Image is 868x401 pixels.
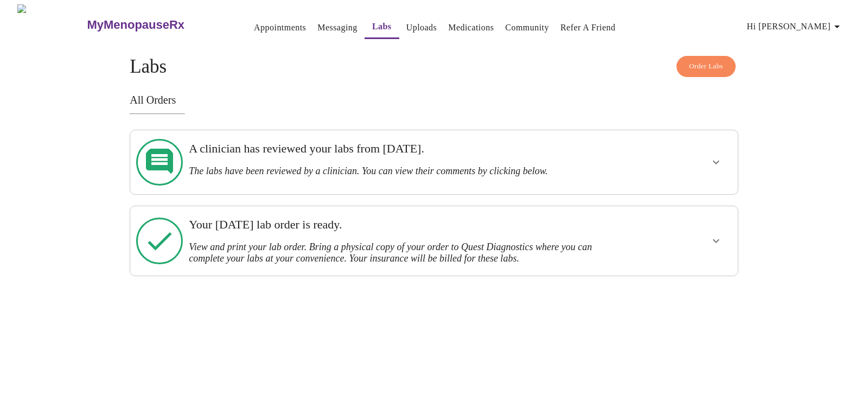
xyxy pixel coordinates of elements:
[313,17,361,39] button: Messaging
[250,17,310,39] button: Appointments
[743,16,848,37] button: Hi [PERSON_NAME]
[130,56,738,78] h4: Labs
[448,20,494,35] a: Medications
[747,19,844,34] span: Hi [PERSON_NAME]
[444,17,498,39] button: Medications
[189,166,621,177] h3: The labs have been reviewed by a clinician. You can view their comments by clicking below.
[189,241,621,264] h3: View and print your lab order. Bring a physical copy of your order to Quest Diagnostics where you...
[676,56,736,77] button: Order Labs
[556,17,620,39] button: Refer a Friend
[501,17,553,39] button: Community
[406,20,437,35] a: Uploads
[87,18,184,32] h3: MyMenopauseRx
[560,20,616,35] a: Refer a Friend
[17,4,86,45] img: MyMenopauseRx Logo
[402,17,442,39] button: Uploads
[703,149,729,175] button: show more
[130,94,738,106] h3: All Orders
[189,142,621,156] h3: A clinician has reviewed your labs from [DATE].
[254,20,306,35] a: Appointments
[317,20,357,35] a: Messaging
[365,16,399,39] button: Labs
[703,228,729,254] button: show more
[189,218,621,232] h3: Your [DATE] lab order is ready.
[86,6,228,44] a: MyMenopauseRx
[505,20,549,35] a: Community
[372,19,392,34] a: Labs
[689,60,723,73] span: Order Labs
